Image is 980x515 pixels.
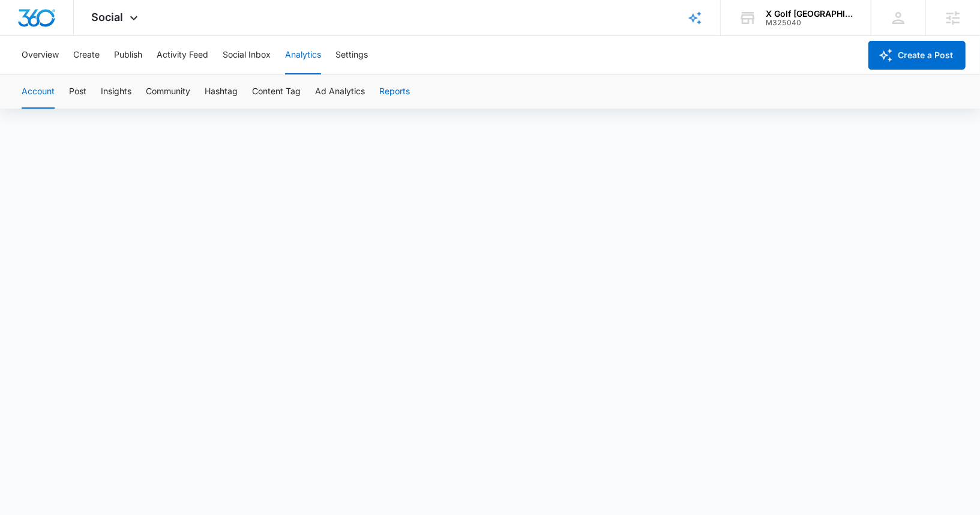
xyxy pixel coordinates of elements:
button: Create [73,36,100,74]
button: Social Inbox [223,36,271,74]
div: account name [766,9,853,19]
span: Social [92,11,124,23]
div: account id [766,19,853,27]
button: Activity Feed [157,36,208,74]
button: Hashtag [205,75,238,109]
button: Insights [101,75,131,109]
button: Community [146,75,190,109]
button: Account [22,75,55,109]
button: Reports [379,75,410,109]
button: Content Tag [252,75,301,109]
button: Settings [335,36,368,74]
button: Create a Post [868,41,966,70]
button: Overview [22,36,59,74]
button: Ad Analytics [315,75,365,109]
button: Analytics [285,36,321,74]
button: Post [69,75,86,109]
button: Publish [114,36,142,74]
